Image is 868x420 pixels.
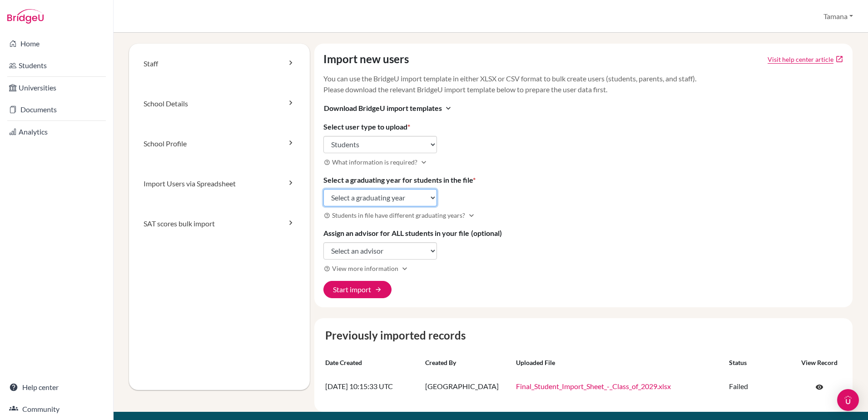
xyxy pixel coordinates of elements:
a: Staff [129,44,310,84]
i: Expand more [400,264,409,273]
span: Students in file have different graduating years? [332,210,465,220]
label: Assign an advisor for ALL students in your file [323,228,502,239]
a: Import Users via Spreadsheet [129,164,310,204]
button: What information is required?Expand more [323,157,429,167]
a: Analytics [2,123,111,141]
button: Download BridgeU import templatesexpand_more [323,102,453,114]
span: arrow_forward [375,286,382,293]
th: Status [725,355,794,371]
i: Expand more [467,211,476,220]
a: Help center [2,378,111,396]
i: help_outline [324,159,330,165]
a: Students [2,56,111,75]
th: View record [794,355,845,371]
td: Failed [725,371,794,403]
h4: Import new users [323,53,409,66]
a: Final_Student_Import_Sheet_-_Class_of_2029.xlsx [516,382,671,390]
label: Select a graduating year for students in the file [323,175,476,185]
i: Expand more [419,158,428,167]
a: Universities [2,79,111,97]
i: help_outline [324,212,330,219]
a: SAT scores bulk import [129,204,310,244]
button: Students in file have different graduating years?Expand more [323,210,476,220]
span: (optional) [471,229,502,237]
th: Uploaded file [512,355,725,371]
th: Created by [422,355,512,371]
a: Click to open the record on its current state [806,378,833,395]
span: visibility [815,383,823,391]
a: Click to open Tracking student registration article in a new tab [768,55,833,64]
button: Tamana [819,8,857,25]
a: School Details [129,84,310,124]
i: help_outline [324,265,330,272]
a: School Profile [129,124,310,164]
i: expand_more [444,104,453,113]
span: View more information [332,264,398,273]
a: Home [2,35,111,53]
button: Start import [323,281,392,298]
caption: Previously imported records [322,327,845,344]
a: Community [2,400,111,418]
td: [GEOGRAPHIC_DATA] [422,371,512,403]
img: Bridge-U [7,9,44,24]
button: View more informationExpand more [323,263,410,274]
label: Select user type to upload [323,121,410,132]
td: [DATE] 10:15:33 UTC [322,371,422,403]
span: What information is required? [332,157,417,167]
div: Open Intercom Messenger [837,389,859,411]
a: Documents [2,100,111,119]
span: Download BridgeU import templates [324,103,442,114]
a: open_in_new [835,55,843,63]
p: You can use the BridgeU import template in either XLSX or CSV format to bulk create users (studen... [323,73,843,95]
th: Date created [322,355,422,371]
